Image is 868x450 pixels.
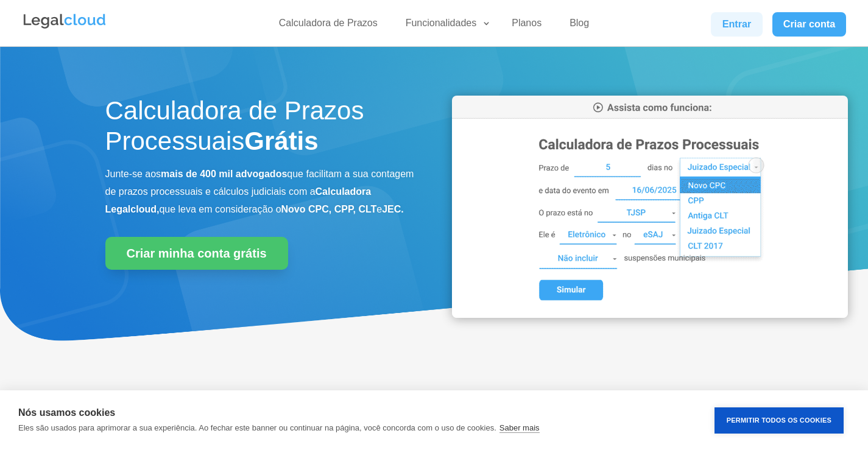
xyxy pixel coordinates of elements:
a: Criar minha conta grátis [105,237,288,270]
p: Junte-se aos que facilitam a sua contagem de prazos processuais e cálculos judiciais com a que le... [105,166,416,218]
a: Criar conta [772,12,847,37]
b: Calculadora Legalcloud, [105,186,372,214]
a: Saber mais [499,423,540,433]
img: Calculadora de Prazos Processuais da Legalcloud [452,96,848,318]
strong: Grátis [244,127,318,155]
b: JEC. [382,204,404,214]
a: Planos [504,17,549,35]
a: Calculadora de Prazos [272,17,385,35]
b: Novo CPC, CPP, CLT [281,204,377,214]
a: Funcionalidades [398,17,492,35]
img: Legalcloud Logo [22,12,107,30]
b: mais de 400 mil advogados [161,169,287,179]
button: Permitir Todos os Cookies [715,407,844,434]
p: Eles são usados para aprimorar a sua experiência. Ao fechar este banner ou continuar na página, v... [18,423,496,432]
a: Blog [562,17,596,35]
a: Logo da Legalcloud [22,22,107,32]
a: Calculadora de Prazos Processuais da Legalcloud [452,309,848,320]
h1: Calculadora de Prazos Processuais [105,96,416,163]
strong: Nós usamos cookies [18,407,115,418]
a: Entrar [711,12,762,37]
